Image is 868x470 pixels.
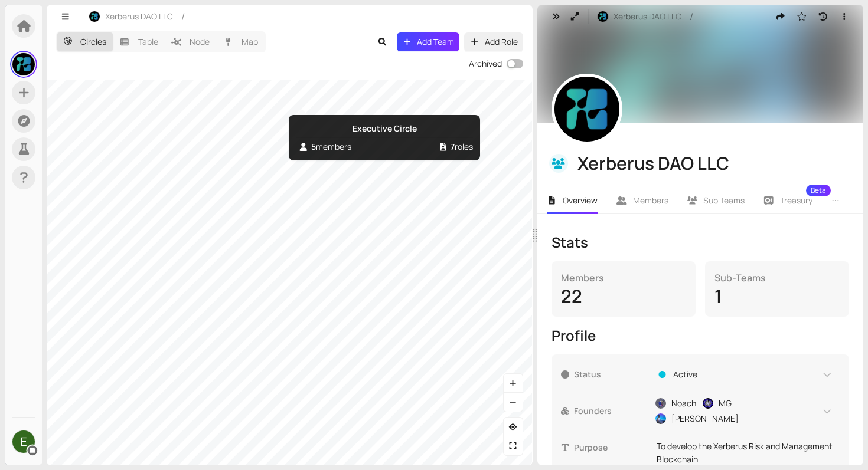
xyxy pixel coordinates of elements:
span: Founders [574,405,650,418]
button: Xerberus DAO LLC [83,7,179,26]
span: Add Role [485,35,518,48]
span: MG [719,397,732,410]
img: gQX6TtSrwZ.jpeg [12,53,35,75]
span: ellipsis [831,196,840,205]
img: h4zm8oAVjJ.jpeg [655,413,666,424]
div: Sub-Teams [714,271,840,285]
div: Stats [552,233,849,252]
span: Purpose [574,441,650,454]
span: Noach [671,397,696,410]
div: 1 [714,285,840,307]
div: Profile [552,326,849,345]
button: Xerberus DAO LLC [591,7,687,26]
span: Active [673,368,697,381]
span: Status [574,368,650,381]
img: HgCiZ4BMi_.jpeg [89,11,100,22]
span: Members [633,195,668,206]
button: Add Role [464,32,523,51]
div: Members [561,271,686,285]
div: Xerberus DAO LLC [577,152,847,175]
span: Xerberus DAO LLC [105,10,173,23]
span: Sub Teams [703,195,745,206]
img: MXslRO4HpP.jpeg [703,398,713,409]
img: bkvvjQsnwV.jpeg [655,398,666,409]
button: Add Team [397,32,460,51]
img: HgCiZ4BMi_.jpeg [598,11,608,22]
div: 22 [561,285,686,307]
span: Treasury [780,196,812,205]
img: HqdzPpp0Ak.jpeg [554,77,619,142]
span: [PERSON_NAME] [671,412,739,425]
span: Add Team [417,35,454,48]
span: Xerberus DAO LLC [614,10,681,23]
img: ACg8ocJiNtrj-q3oAs-KiQUokqI3IJKgX5M3z0g1j3yMiQWdKhkXpQ=s500 [12,430,35,453]
sup: Beta [806,185,831,196]
div: Archived [469,57,502,70]
p: To develop the Xerberus Risk and Management Blockchain [657,440,833,466]
span: Overview [563,195,598,206]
